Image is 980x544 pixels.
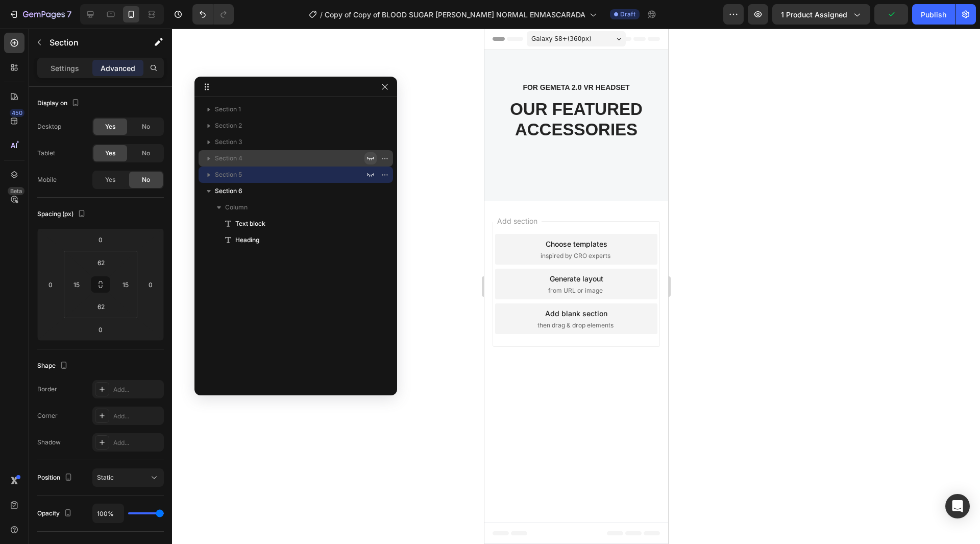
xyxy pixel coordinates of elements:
[37,385,57,394] div: Border
[37,97,82,110] div: Display on
[105,149,115,158] span: Yes
[91,299,111,314] input: 62px
[235,219,265,229] span: Text block
[118,277,133,292] input: 15px
[101,63,135,74] p: Advanced
[97,474,114,481] span: Static
[781,9,847,20] span: 1 product assigned
[325,9,585,20] span: Copy of Copy of BLOOD SUGAR [PERSON_NAME] NORMAL ENMASCARADA
[142,175,150,184] span: No
[113,385,161,394] div: Add...
[215,153,242,163] span: Section 4
[37,175,57,184] div: Mobile
[192,4,234,25] div: Undo/Redo
[37,438,61,447] div: Shadow
[69,277,84,292] input: 15px
[105,122,115,131] span: Yes
[37,122,61,131] div: Desktop
[67,8,71,20] p: 7
[50,36,133,49] p: Section
[90,232,111,247] input: 0
[215,137,242,147] span: Section 3
[90,322,111,337] input: 0
[37,207,88,221] div: Spacing (px)
[37,507,74,521] div: Opacity
[912,4,955,25] button: Publish
[320,9,323,20] span: /
[235,235,259,245] span: Heading
[51,63,79,74] p: Settings
[92,468,164,487] button: Static
[921,9,946,20] div: Publish
[215,186,242,196] span: Section 6
[91,255,111,270] input: 62px
[772,4,870,25] button: 1 product assigned
[105,175,115,184] span: Yes
[37,359,70,373] div: Shape
[4,4,76,25] button: 7
[142,122,150,131] span: No
[225,202,248,212] span: Column
[945,494,970,518] div: Open Intercom Messenger
[484,29,668,544] iframe: Design area
[620,10,635,19] span: Draft
[215,121,242,131] span: Section 2
[43,277,58,292] input: 0
[143,277,158,292] input: 0
[215,104,241,114] span: Section 1
[142,149,150,158] span: No
[93,504,124,523] input: Auto
[10,109,24,117] div: 450
[8,187,24,195] div: Beta
[37,471,75,485] div: Position
[215,170,242,180] span: Section 5
[37,411,58,420] div: Corner
[113,438,161,447] div: Add...
[113,412,161,421] div: Add...
[37,149,55,158] div: Tablet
